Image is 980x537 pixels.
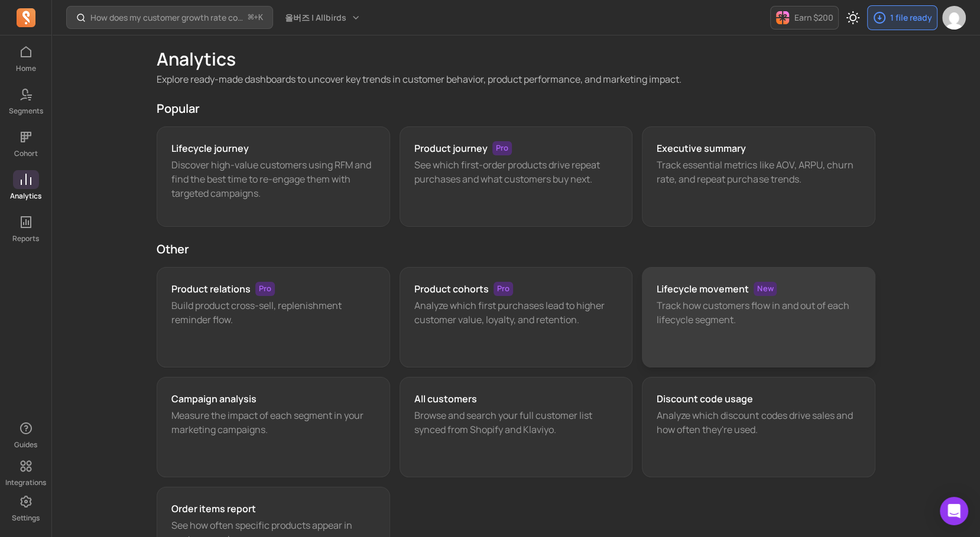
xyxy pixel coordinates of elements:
h3: Discount code usage [657,392,753,406]
h3: Product relations [171,282,251,296]
kbd: ⌘ [248,11,254,25]
a: Product journeyProSee which first-order products drive repeat purchases and what customers buy next. [400,126,633,227]
button: 올버즈 | Allbirds [278,7,368,28]
h3: Lifecycle journey [171,141,249,155]
p: Analyze which first purchases lead to higher customer value, loyalty, and retention. [414,298,618,327]
p: Reports [12,234,39,243]
button: 1 file ready [867,5,937,30]
a: Executive summaryTrack essential metrics like AOV, ARPU, churn rate, and repeat purchase trends. [642,126,875,227]
p: 1 file ready [890,12,932,24]
h2: Other [157,241,875,258]
p: Measure the impact of each segment in your marketing campaigns. [171,408,375,437]
p: Settings [12,513,40,523]
a: Lifecycle journeyDiscover high-value customers using RFM and find the best time to re-engage them... [157,126,390,227]
p: Discover high-value customers using RFM and find the best time to re-engage them with targeted ca... [171,158,375,200]
p: Home [16,64,36,73]
p: Segments [9,106,43,116]
a: Campaign analysisMeasure the impact of each segment in your marketing campaigns. [157,377,390,477]
h1: Analytics [157,48,875,70]
a: Discount code usageAnalyze which discount codes drive sales and how often they're used. [642,377,875,477]
h2: Popular [157,100,875,117]
p: See which first-order products drive repeat purchases and what customers buy next. [414,158,618,186]
a: Lifecycle movementNewTrack how customers flow in and out of each lifecycle segment. [642,267,875,367]
h3: Order items report [171,502,256,516]
p: Analytics [10,191,41,201]
h3: Product cohorts [414,282,489,296]
h3: Product journey [414,141,488,155]
h3: Campaign analysis [171,392,257,406]
p: Integrations [5,478,46,487]
h3: Executive summary [657,141,746,155]
p: Track how customers flow in and out of each lifecycle segment. [657,298,861,327]
p: Analyze which discount codes drive sales and how often they're used. [657,408,861,437]
span: 올버즈 | Allbirds [285,12,346,24]
button: Earn $200 [770,6,839,30]
p: Cohort [14,149,38,158]
h3: Lifecycle movement [657,282,749,296]
span: Pro [492,141,512,155]
span: Pro [255,282,275,296]
span: New [754,282,777,296]
button: How does my customer growth rate compare to similar stores?⌘+K [66,6,273,29]
div: Open Intercom Messenger [940,497,968,525]
span: Pro [494,282,513,296]
p: Browse and search your full customer list synced from Shopify and Klaviyo. [414,408,618,437]
button: Toggle dark mode [841,6,865,30]
h3: All customers [414,392,477,406]
p: Guides [14,440,37,450]
p: Build product cross-sell, replenishment reminder flow. [171,298,375,327]
span: + [248,11,263,24]
img: avatar [942,6,966,30]
p: How does my customer growth rate compare to similar stores? [90,12,244,24]
a: Product relationsProBuild product cross-sell, replenishment reminder flow. [157,267,390,367]
a: Product cohortsProAnalyze which first purchases lead to higher customer value, loyalty, and reten... [400,267,633,367]
kbd: K [258,13,263,22]
p: Explore ready-made dashboards to uncover key trends in customer behavior, product performance, an... [157,72,875,86]
a: All customersBrowse and search your full customer list synced from Shopify and Klaviyo. [400,377,633,477]
p: Earn $200 [794,12,833,24]
p: Track essential metrics like AOV, ARPU, churn rate, and repeat purchase trends. [657,158,861,186]
button: Guides [13,416,39,452]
